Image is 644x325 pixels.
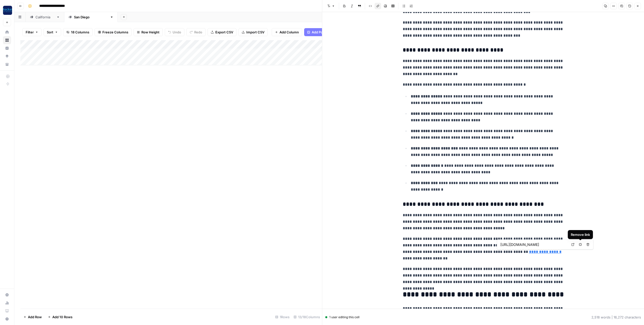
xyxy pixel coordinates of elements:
[102,30,128,35] span: Freeze Columns
[3,52,11,60] a: Opportunities
[208,28,236,36] button: Export CSV
[173,30,181,35] span: Undo
[3,307,11,315] a: Learning Hub
[165,28,184,36] button: Undo
[52,314,72,319] span: Add 10 Rows
[28,314,42,319] span: Add Row
[3,4,11,17] button: Workspace: Rocket Pilots
[3,299,11,307] a: Usage
[3,315,11,323] button: Help + Support
[215,30,233,35] span: Export CSV
[45,313,75,321] button: Add 10 Rows
[26,30,34,35] span: Filter
[304,28,342,36] button: Add Power Agent
[3,6,12,15] img: Rocket Pilots Logo
[22,28,42,36] button: Filter
[279,30,299,35] span: Add Column
[246,30,264,35] span: Import CSV
[272,28,302,36] button: Add Column
[3,291,11,299] a: Settings
[186,28,206,36] button: Redo
[238,28,268,36] button: Import CSV
[273,313,292,321] div: 1 Rows
[63,28,93,36] button: 18 Columns
[47,30,53,35] span: Sort
[571,232,590,237] div: Remove link
[325,315,359,319] div: 1 user editing this cell
[64,12,118,22] a: [GEOGRAPHIC_DATA]
[95,28,132,36] button: Freeze Columns
[591,315,641,320] div: 2,518 words | 16,272 characters
[3,28,11,36] a: Home
[71,30,89,35] span: 18 Columns
[134,28,163,36] button: Row Height
[3,60,11,68] a: Your Data
[20,313,45,321] button: Add Row
[292,313,322,321] div: 13/18 Columns
[44,28,61,36] button: Sort
[3,36,11,44] a: Browse
[194,30,202,35] span: Redo
[74,15,108,20] div: [GEOGRAPHIC_DATA]
[35,15,54,20] div: [US_STATE]
[141,30,159,35] span: Row Height
[26,12,64,22] a: [US_STATE]
[312,30,339,35] span: Add Power Agent
[3,44,11,52] a: Insights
